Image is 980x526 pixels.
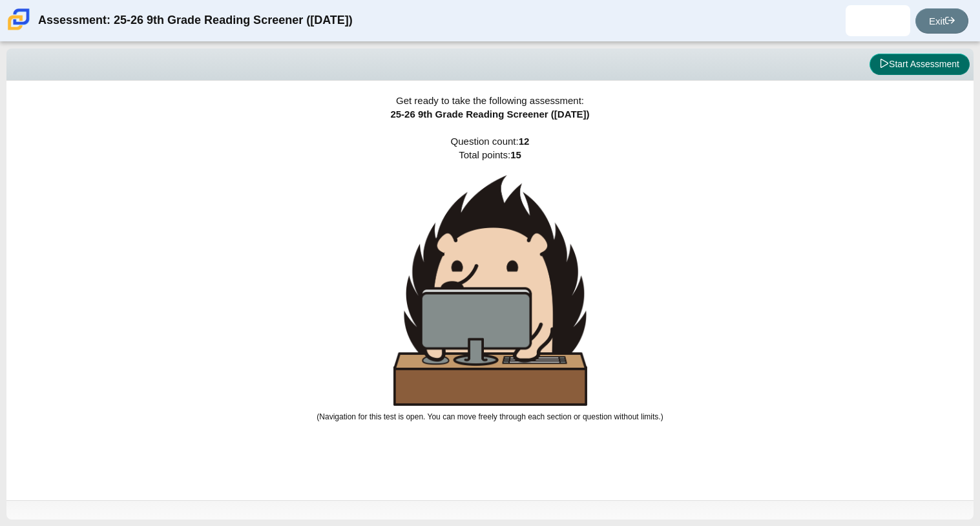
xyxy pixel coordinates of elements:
img: axel.ojedajimenez.1eYEoE [868,10,888,31]
img: Carmen School of Science & Technology [5,6,32,33]
a: Carmen School of Science & Technology [5,24,32,35]
button: Start Assessment [870,54,970,76]
img: hedgehog-behind-computer-large.png [393,175,587,406]
span: Get ready to take the following assessment: [396,95,584,106]
small: (Navigation for this test is open. You can move freely through each section or question without l... [317,412,663,421]
span: Question count: Total points: [317,136,663,421]
b: 12 [519,136,530,147]
div: Assessment: 25-26 9th Grade Reading Screener ([DATE]) [38,5,353,36]
span: 25-26 9th Grade Reading Screener ([DATE]) [390,109,589,120]
b: 15 [510,149,521,160]
a: Exit [915,8,968,34]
